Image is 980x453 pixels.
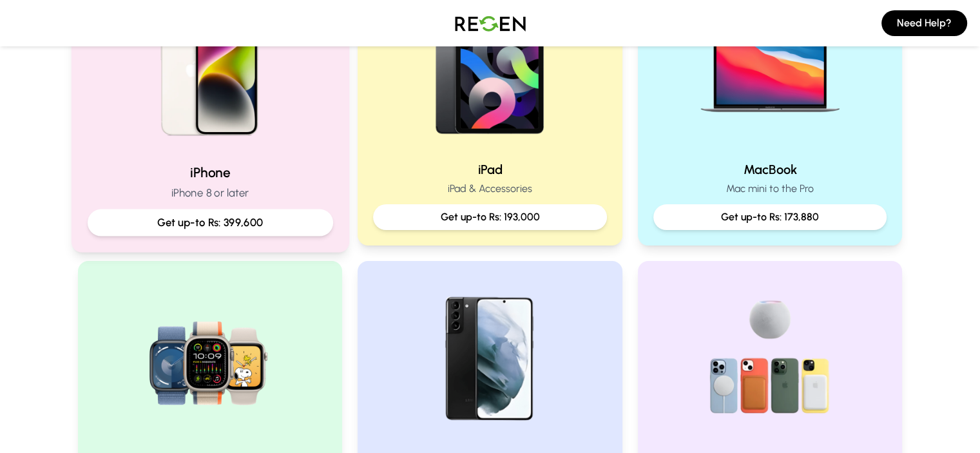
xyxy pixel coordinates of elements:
p: Mac mini to the Pro [653,181,887,197]
p: iPad & Accessories [373,181,607,197]
p: Get up-to Rs: 399,600 [98,215,322,231]
h2: MacBook [653,160,887,178]
img: Logo [445,5,535,41]
p: Get up-to Rs: 173,880 [664,209,877,225]
h2: iPhone [87,163,332,182]
h2: iPad [373,160,607,178]
img: Watch [128,276,293,441]
p: Get up-to Rs: 193,000 [383,209,597,225]
button: Need Help? [881,10,967,36]
p: iPhone 8 or later [87,185,332,201]
img: Accessories [687,276,852,441]
img: Samsung [407,276,572,441]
